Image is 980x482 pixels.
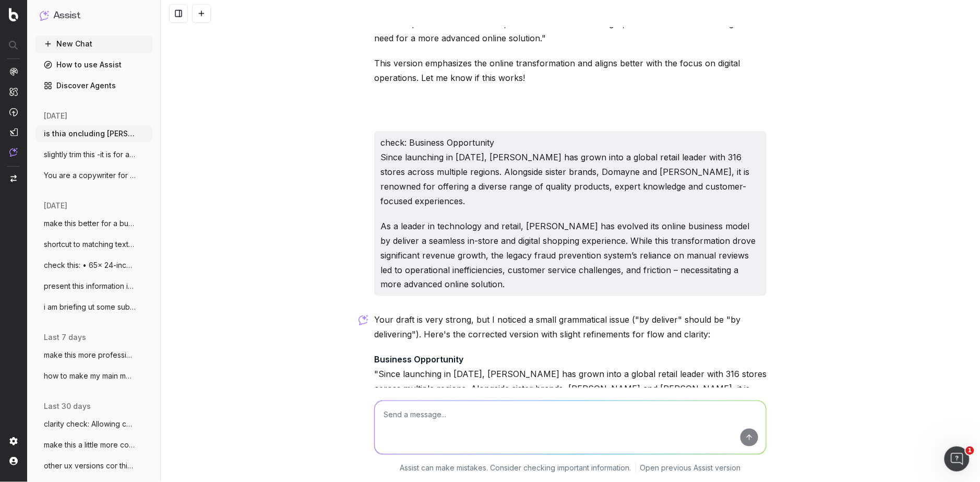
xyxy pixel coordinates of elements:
span: shortcut to matching text format in mac [44,239,136,250]
button: how to make my main monitor brighter - [35,368,152,384]
button: is thia oncluding [PERSON_NAME] and [PERSON_NAME] [35,125,152,142]
img: Intelligence [9,87,18,96]
span: i am briefing ut some sub category [PERSON_NAME] [44,302,136,312]
span: last 7 days [44,332,86,343]
button: clarity check: Allowing customers to ass [35,416,152,432]
button: i am briefing ut some sub category [PERSON_NAME] [35,299,152,315]
span: slightly trim this -it is for a one page [44,149,136,160]
span: how to make my main monitor brighter - [44,371,136,381]
img: My account [9,457,18,465]
span: [DATE] [44,111,67,121]
span: You are a copywriter for a large ecomm c [44,170,136,181]
button: You are a copywriter for a large ecomm c [35,167,152,184]
button: make this better for a busines case: Sin [35,215,152,232]
span: 1 [966,446,974,455]
a: How to use Assist [35,56,152,73]
button: New Chat [35,36,152,52]
img: Activation [9,108,18,116]
span: make this better for a busines case: Sin [44,218,136,229]
img: Botify assist logo [358,315,368,325]
p: Your draft is very strong, but I noticed a small grammatical issue ("by deliver" should be "by de... [374,313,767,342]
p: Assist can make mistakes. Consider checking important information. [400,463,631,474]
img: Assist [40,10,49,20]
span: clarity check: Allowing customers to ass [44,419,136,429]
span: other ux versions cor this type of custo [44,461,136,471]
img: Analytics [9,67,18,76]
span: last 30 days [44,401,91,412]
button: shortcut to matching text format in mac [35,236,152,253]
img: Botify logo [9,8,18,21]
a: Open previous Assist version [640,463,741,474]
button: other ux versions cor this type of custo [35,457,152,474]
p: check: Business Opportunity Since launching in [DATE], [PERSON_NAME] has grown into a global reta... [380,135,760,208]
iframe: Intercom live chat [945,446,970,472]
span: make this more professional: I hope this [44,350,136,360]
img: Switch project [10,175,17,182]
span: present this information in a clear, tig [44,281,136,291]
img: Studio [9,128,18,136]
strong: Business Opportunity [374,355,463,365]
span: [DATE] [44,201,67,211]
button: slightly trim this -it is for a one page [35,146,152,163]
button: present this information in a clear, tig [35,278,152,295]
img: Assist [9,148,18,157]
span: make this a little more conversational" [44,440,136,450]
button: check this: • 65x 24-inch Monitors: $13, [35,257,152,274]
span: check this: • 65x 24-inch Monitors: $13, [44,260,136,271]
p: This version emphasizes the online transformation and aligns better with the focus on digital ope... [374,56,767,85]
button: make this more professional: I hope this [35,347,152,363]
a: Discover Agents [35,77,152,94]
button: Assist [40,8,148,23]
h1: Assist [53,8,80,23]
button: make this a little more conversational" [35,437,152,453]
span: is thia oncluding [PERSON_NAME] and [PERSON_NAME] [44,128,136,139]
p: "Since launching in [DATE], [PERSON_NAME] has grown into a global retail leader with 316 stores a... [374,352,767,426]
img: Setting [9,437,18,445]
p: As a leader in technology and retail, [PERSON_NAME] has evolved its online business model by deli... [380,219,760,292]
